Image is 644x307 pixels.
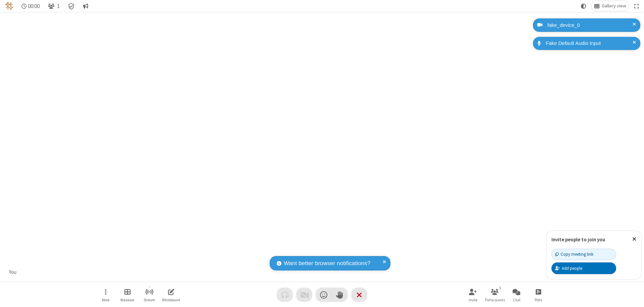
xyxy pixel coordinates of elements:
[162,298,180,302] span: Whiteboard
[144,298,155,302] span: Stream
[351,288,367,302] button: End or leave meeting
[463,285,483,304] button: Invite participants (⌘+Shift+I)
[277,288,293,302] button: Audio problem - check your Internet connection or call by phone
[296,288,312,302] button: Video
[497,285,503,291] div: 1
[551,262,616,274] button: Add people
[57,3,60,9] span: 1
[139,285,159,304] button: Start streaming
[627,231,641,247] button: Close popover
[120,298,135,302] span: Breakout
[528,285,548,304] button: Open poll
[316,288,332,302] button: Send a reaction
[578,1,589,11] button: Using system theme
[19,1,43,11] div: Timer
[513,298,521,302] span: Chat
[543,40,635,47] div: Fake Default Audio Input
[7,268,19,276] div: You
[545,21,635,29] div: fake_device_0
[551,249,616,260] button: Copy meeting link
[485,298,505,302] span: Participants
[28,3,40,9] span: 00:00
[80,1,91,11] button: Conversation
[469,298,477,302] span: Invite
[332,288,348,302] button: Raise hand
[506,285,527,304] button: Open chat
[591,1,629,11] button: Change layout
[485,285,505,304] button: Open participant list
[65,1,78,11] div: Meeting details Encryption enabled
[96,285,116,304] button: Open menu
[551,236,605,243] label: Invite people to join you
[161,285,181,304] button: Open shared whiteboard
[632,1,642,11] button: Fullscreen
[5,2,13,10] img: QA Selenium DO NOT DELETE OR CHANGE
[535,298,542,302] span: Polls
[117,285,138,304] button: Manage Breakout Rooms
[602,3,626,9] span: Gallery view
[284,259,370,268] span: Want better browser notifications?
[102,298,109,302] span: More
[555,251,593,257] div: Copy meeting link
[45,1,62,11] button: Open participant list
